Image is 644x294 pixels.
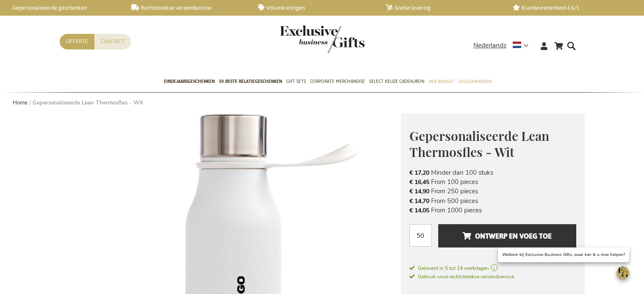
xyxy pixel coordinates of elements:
a: Gebruik onze rechtstreekse verzendservice [409,272,514,280]
span: € 14,90 [409,187,429,195]
span: Eindejaarsgeschenken [164,77,215,86]
span: Gift Sets [286,77,306,86]
span: Select Keuze Cadeaubon [369,77,424,86]
a: Offerte [60,34,94,49]
a: Snelle levering [386,4,499,11]
span: Gebruik onze rechtstreekse verzendservice [409,273,514,280]
li: From 250 pieces [409,187,576,196]
span: Ontwerp en voeg toe [462,229,552,243]
a: Volumkortingen [258,4,372,11]
a: Rechtstreekse verzendservice [131,4,245,11]
a: Geleverd in 5 tot 14 werkdagen [409,264,576,272]
strong: Gepersonaliseerde Lean Thermosfles - Wit [33,99,143,107]
a: store logo [280,25,322,53]
a: Klanttevredenheid 4,6/5 [513,4,626,11]
span: Corporate Merchandise [310,77,365,86]
span: € 14,70 [409,197,429,205]
input: Aantal [409,224,432,247]
img: Exclusive Business gifts logo [280,25,365,53]
li: Minder dan 100 stuks [409,168,576,177]
div: Nederlands [473,41,534,50]
span: Per Budget [428,77,454,86]
a: Contact [94,34,131,49]
span: Nederlands [473,41,506,50]
span: € 14,05 [409,206,429,214]
span: € 16,45 [409,178,429,186]
span: € 17,20 [409,169,429,177]
li: From 100 pieces [409,177,576,187]
li: From 1000 pieces [409,206,576,215]
span: Gepersonaliseerde Lean Thermosfles - Wit [409,127,549,161]
li: From 500 pieces [409,196,576,206]
a: Home [13,99,28,107]
a: Gepersonaliseerde geschenken [4,4,118,11]
span: Gelegenheden [458,77,491,86]
button: Ontwerp en voeg toe [438,224,576,247]
span: 50 beste relatiegeschenken [219,77,282,86]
